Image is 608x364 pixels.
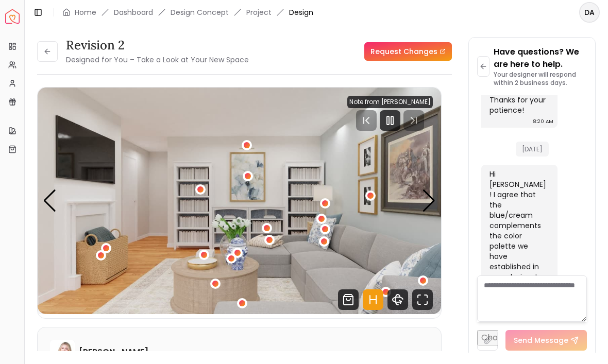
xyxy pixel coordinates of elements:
p: Have questions? We are here to help. [494,46,587,71]
span: DA [580,3,599,22]
h3: Revision 2 [66,37,249,54]
h6: [PERSON_NAME] [79,346,148,358]
span: Design [289,7,313,18]
button: DA [579,2,600,23]
div: Note from [PERSON_NAME] [347,96,433,108]
div: Carousel [38,88,441,314]
svg: Shop Products from this design [338,289,359,310]
small: Designed for You – Take a Look at Your New Space [66,55,249,65]
span: [DATE] [516,142,549,157]
div: 8:20 AM [533,116,553,127]
a: Request Changes [364,42,452,61]
div: Next slide [422,189,436,212]
svg: Fullscreen [412,289,433,310]
div: 5 / 6 [38,88,441,314]
a: Home [75,7,96,18]
a: Project [246,7,272,18]
nav: breadcrumb [62,7,313,18]
svg: 360 View [387,289,408,310]
img: Spacejoy Logo [5,9,20,24]
a: Spacejoy [5,9,20,24]
div: Hi [PERSON_NAME]! I agree that the blue/cream complements the color palette we have established i... [489,169,547,282]
p: Your designer will respond within 2 business days. [494,71,587,87]
svg: Hotspots Toggle [363,289,383,310]
li: Design Concept [171,7,229,18]
div: Previous slide [43,189,57,212]
a: Dashboard [114,7,153,18]
svg: Pause [384,114,396,127]
img: Design Render 6 [38,88,441,314]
